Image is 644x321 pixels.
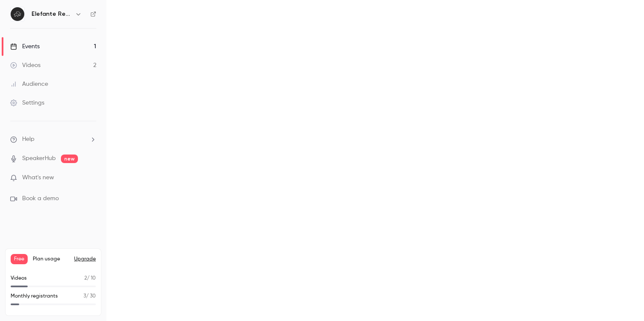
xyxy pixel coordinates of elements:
[74,256,96,263] button: Upgrade
[86,174,96,182] iframe: Noticeable Trigger
[10,135,96,144] li: help-dropdown-opener
[10,80,48,88] div: Audience
[22,173,54,182] span: What's new
[22,194,59,203] span: Book a demo
[11,254,28,264] span: Free
[33,256,69,263] span: Plan usage
[84,276,87,281] span: 2
[83,294,86,299] span: 3
[10,42,40,51] div: Events
[11,274,27,282] p: Videos
[11,7,24,21] img: Elefante RevOps
[84,274,96,282] p: / 10
[22,135,34,144] span: Help
[32,10,72,18] h6: Elefante RevOps
[83,292,96,300] p: / 30
[10,61,40,70] div: Videos
[61,155,78,163] span: new
[10,99,44,107] div: Settings
[22,154,56,163] a: SpeakerHub
[11,292,58,300] p: Monthly registrants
